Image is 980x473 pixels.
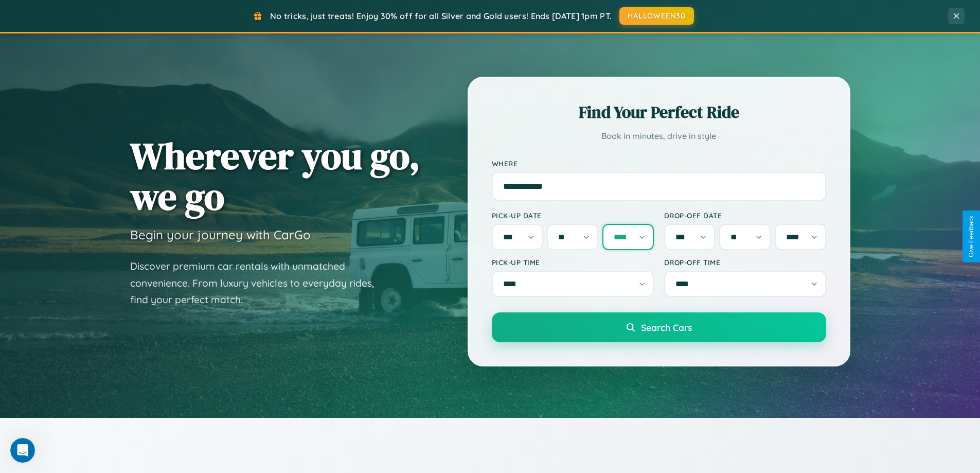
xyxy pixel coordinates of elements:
[664,211,826,220] label: Drop-off Date
[492,159,826,168] label: Where
[130,258,387,308] p: Discover premium car rentals with unmatched convenience. From luxury vehicles to everyday rides, ...
[270,11,612,21] span: No tricks, just treats! Enjoy 30% off for all Silver and Gold users! Ends [DATE] 1pm PT.
[492,258,654,267] label: Pick-up Time
[492,101,826,124] h2: Find Your Perfect Ride
[492,312,826,342] button: Search Cars
[10,438,35,463] iframe: Intercom live chat
[619,7,694,25] button: HALLOWEEN30
[130,227,311,242] h3: Begin your journey with CarGo
[664,258,826,267] label: Drop-off Time
[492,211,654,220] label: Pick-up Date
[641,322,692,333] span: Search Cars
[492,129,826,144] p: Book in minutes, drive in style
[968,216,975,257] div: Give Feedback
[130,135,420,217] h1: Wherever you go, we go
